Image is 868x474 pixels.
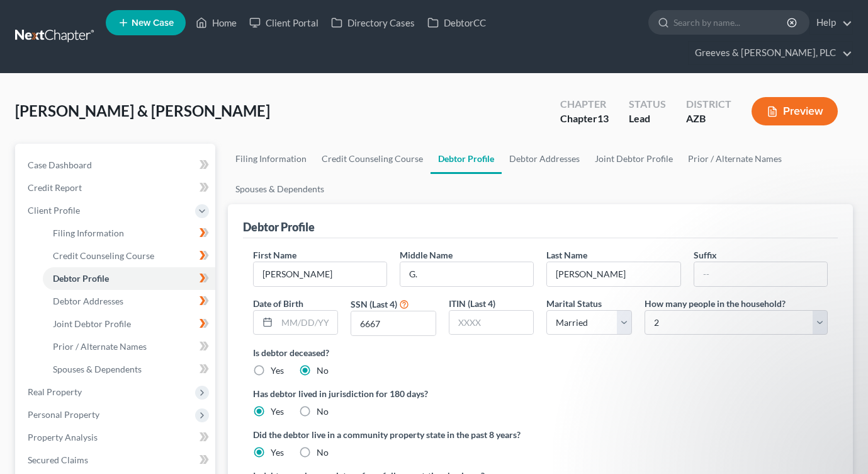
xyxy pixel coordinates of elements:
span: Real Property [28,386,82,397]
label: How many people in the household? [645,297,786,310]
a: DebtorCC [421,11,492,34]
input: -- [547,262,680,286]
a: Property Analysis [18,426,215,449]
button: Preview [752,97,838,125]
div: Chapter [560,97,609,112]
a: Directory Cases [325,11,421,34]
span: 13 [597,112,609,124]
div: District [686,97,731,112]
label: Yes [271,405,284,418]
label: Did the debtor live in a community property state in the past 8 years? [253,428,828,441]
iframe: Intercom live chat [825,431,855,461]
label: Yes [271,446,284,459]
input: XXXX [351,311,436,335]
span: New Case [132,18,174,28]
label: Has debtor lived in jurisdiction for 180 days? [253,387,828,400]
span: Filing Information [53,228,124,238]
input: MM/DD/YYYY [277,311,338,335]
a: Secured Claims [18,449,215,471]
a: Debtor Addresses [43,290,215,313]
span: Client Profile [28,205,80,216]
label: Middle Name [400,248,453,262]
a: Filing Information [43,222,215,245]
label: Marital Status [546,297,602,310]
span: Personal Property [28,409,99,420]
span: Joint Debtor Profile [53,318,131,329]
a: Debtor Profile [431,144,502,174]
a: Credit Counseling Course [314,144,431,174]
a: Debtor Addresses [502,144,587,174]
span: Debtor Addresses [53,296,123,306]
span: Debtor Profile [53,273,109,284]
a: Spouses & Dependents [228,174,332,204]
a: Debtor Profile [43,267,215,290]
label: Date of Birth [253,297,303,310]
span: Credit Report [28,182,82,193]
label: Is debtor deceased? [253,346,828,359]
label: First Name [253,248,296,262]
a: Joint Debtor Profile [43,313,215,335]
label: Last Name [546,248,587,262]
div: Lead [629,112,666,126]
label: No [317,364,329,377]
span: Case Dashboard [28,159,92,170]
a: Prior / Alternate Names [680,144,789,174]
a: Client Portal [243,11,325,34]
input: XXXX [449,311,534,335]
label: Yes [271,364,284,377]
span: Secured Claims [28,454,88,465]
a: Credit Counseling Course [43,245,215,267]
label: ITIN (Last 4) [449,297,495,310]
span: [PERSON_NAME] & [PERSON_NAME] [15,101,270,120]
a: Joint Debtor Profile [587,144,680,174]
a: Filing Information [228,144,314,174]
span: Prior / Alternate Names [53,341,147,352]
input: -- [694,262,827,286]
div: Debtor Profile [243,219,315,234]
div: Status [629,97,666,112]
label: No [317,446,329,459]
div: Chapter [560,112,609,126]
a: Home [189,11,243,34]
span: Credit Counseling Course [53,250,154,261]
span: Spouses & Dependents [53,364,142,374]
a: Help [810,11,852,34]
input: M.I [400,262,533,286]
a: Case Dashboard [18,154,215,176]
input: -- [254,262,386,286]
input: Search by name... [674,11,789,34]
a: Prior / Alternate Names [43,335,215,358]
div: AZB [686,112,731,126]
a: Credit Report [18,176,215,199]
label: No [317,405,329,418]
a: Spouses & Dependents [43,358,215,381]
label: Suffix [694,248,717,262]
label: SSN (Last 4) [351,298,397,311]
span: Property Analysis [28,432,98,442]
a: Greeves & [PERSON_NAME], PLC [689,42,852,64]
